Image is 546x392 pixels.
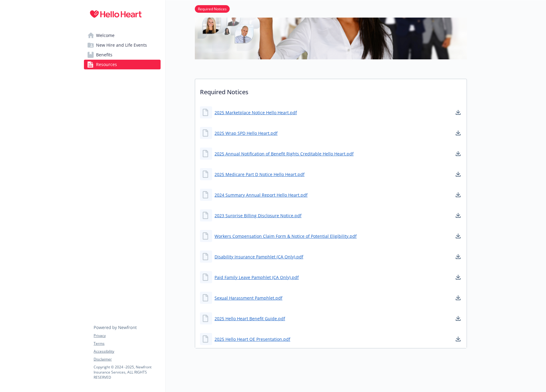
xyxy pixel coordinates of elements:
a: Sexual Harassment Pamphlet.pdf [215,295,282,301]
a: 2025 Marketplace Notice Hello Heart.pdf [215,109,297,116]
a: Privacy [94,333,160,338]
a: Required Notices [195,6,230,12]
a: Accessibility [94,349,160,354]
a: download document [454,129,462,137]
a: download document [454,191,462,198]
p: Required Notices [195,79,467,101]
span: Benefits [96,50,112,60]
a: 2025 Annual Notification of Benefit Rights Creditable Hello Heart.pdf [215,151,354,157]
a: download document [454,212,462,219]
a: 2023 Surprise Billing Disclosure Notice.pdf [215,212,301,219]
a: download document [454,150,462,157]
span: Resources [96,60,117,69]
a: download document [454,253,462,260]
a: 2025 Hello Heart OE Presentation.pdf [215,336,290,342]
a: Resources [84,60,161,69]
a: Benefits [84,50,161,60]
a: download document [454,109,462,116]
a: download document [454,335,462,343]
a: download document [454,171,462,178]
a: 2025 Medicare Part D Notice Hello Heart.pdf [215,171,305,178]
a: 2025 Hello Heart Benefit Guide.pdf [215,315,285,322]
a: download document [454,274,462,281]
a: download document [454,232,462,240]
span: Welcome [96,31,115,40]
a: Paid Family Leave Pamphlet (CA Only).pdf [215,274,299,281]
a: 2025 Wrap SPD Hello Heart.pdf [215,130,278,136]
p: Copyright © 2024 - 2025 , Newfront Insurance Services, ALL RIGHTS RESERVED [94,364,160,380]
a: New Hire and Life Events [84,40,161,50]
a: Welcome [84,31,161,40]
span: New Hire and Life Events [96,40,147,50]
a: download document [454,294,462,301]
a: download document [454,315,462,322]
a: Disability Insurance Pamphlet (CA Only).pdf [215,254,303,260]
a: Workers Compensation Claim Form & Notice of Potential Eligibility.pdf [215,233,357,239]
a: Terms [94,341,160,346]
a: Disclaimer [94,357,160,362]
a: 2024 Summary Annual Report Hello Heart.pdf [215,192,308,198]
